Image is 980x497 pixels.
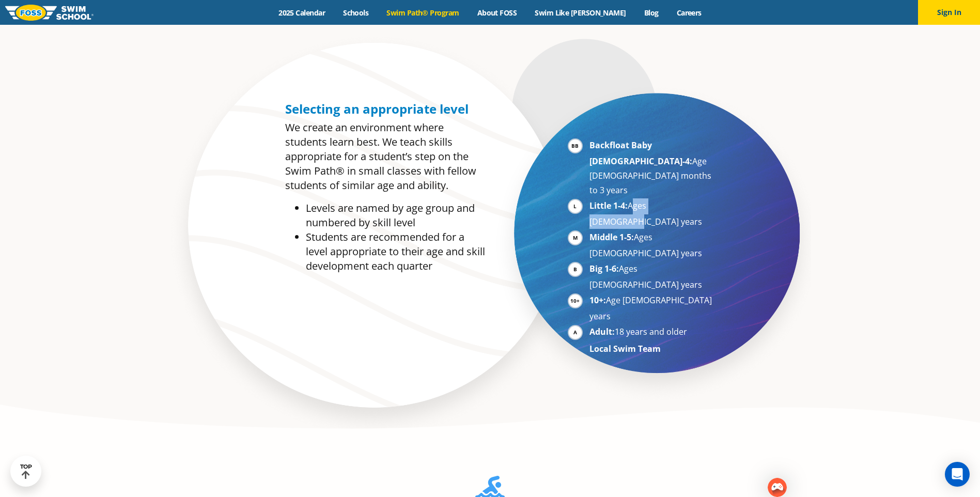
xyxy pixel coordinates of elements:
li: 18 years and older [589,324,716,340]
a: 2025 Calendar [270,8,334,18]
li: Ages [DEMOGRAPHIC_DATA] years [589,261,716,292]
p: We create an environment where students learn best. We teach skills appropriate for a student’s s... [285,120,485,193]
li: Students are recommended for a level appropriate to their age and skill development each quarter [306,230,485,273]
a: Swim Like [PERSON_NAME] [526,8,635,18]
a: Careers [667,8,710,18]
li: Ages [DEMOGRAPHIC_DATA] years [589,198,716,229]
strong: Local Swim Team [589,343,661,354]
a: Schools [334,8,378,18]
strong: Backfloat Baby [DEMOGRAPHIC_DATA]-4: [589,139,692,167]
a: Swim Path® Program [378,8,468,18]
div: Open Intercom Messenger [945,462,970,487]
a: Blog [635,8,667,18]
strong: 10+: [589,294,606,306]
li: Age [DEMOGRAPHIC_DATA] months to 3 years [589,138,716,197]
strong: Adult: [589,326,615,337]
img: FOSS Swim School Logo [5,5,94,21]
div: TOP [20,463,32,479]
strong: Little 1-4: [589,200,628,211]
strong: Middle 1-5: [589,231,634,243]
li: Levels are named by age group and numbered by skill level [306,201,485,230]
a: About FOSS [468,8,526,18]
li: Age [DEMOGRAPHIC_DATA] years [589,293,716,323]
strong: Big 1-6: [589,263,619,274]
li: Ages [DEMOGRAPHIC_DATA] years [589,230,716,260]
span: Selecting an appropriate level [285,100,469,117]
